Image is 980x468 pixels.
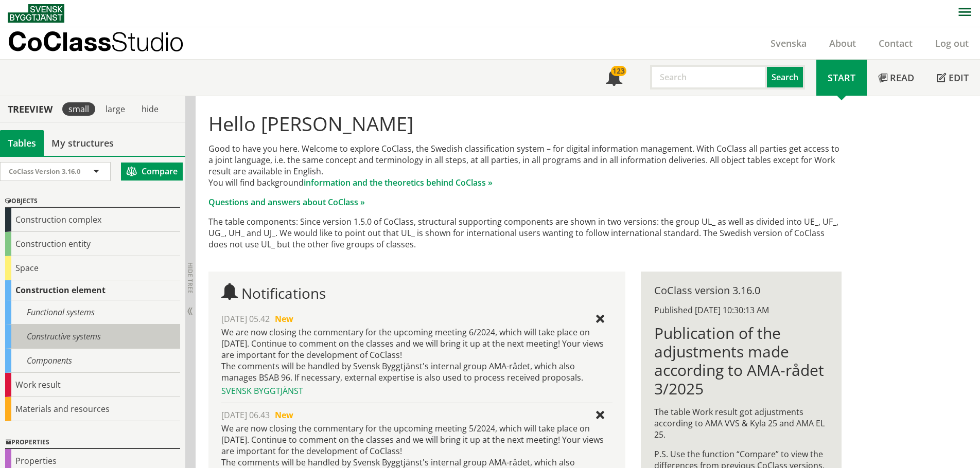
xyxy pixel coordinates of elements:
a: information and the theoretics behind CoClass » [304,177,493,188]
input: Search [650,65,767,89]
div: Constructive systems [5,325,180,349]
button: Compare [121,163,183,181]
div: Construction element [5,280,180,300]
a: Contact [867,37,924,49]
a: Svenska [759,37,818,49]
div: Materials and resources [5,397,180,421]
a: 123 [594,60,634,96]
span: Edit [949,71,969,84]
span: CoClass Version 3.16.0 [9,167,80,176]
div: Space [5,256,180,280]
h1: Publication of the adjustments made according to AMA-rådet 3/2025 [654,324,828,398]
span: [DATE] 06.43 [221,409,270,421]
span: Notifications [241,283,326,303]
button: Search [767,65,805,89]
span: [DATE] 05.42 [221,313,270,325]
div: hide [135,102,165,116]
div: Treeview [2,103,58,115]
h1: Hello [PERSON_NAME] [208,112,841,135]
a: Read [867,60,925,96]
span: Hide tree [186,262,195,294]
div: CoClass version 3.16.0 [654,285,828,296]
div: Construction entity [5,232,180,256]
a: CoClassStudio [8,27,206,59]
div: Svensk Byggtjänst [221,385,612,397]
p: The table Work result got adjustments according to AMA VVS & Kyla 25 and AMA EL 25. [654,406,828,440]
span: New [275,409,293,421]
div: Objects [5,195,180,208]
a: Log out [924,37,980,49]
img: Svensk Byggtjänst [8,4,64,23]
div: Functional systems [5,300,180,325]
div: large [99,102,131,116]
div: Components [5,349,180,373]
div: We are now closing the commentary for the upcoming meeting 6/2024, which will take place on [DATE... [221,327,612,383]
a: My structures [44,130,121,156]
span: Notifications [606,70,622,87]
span: New [275,313,293,325]
div: Published [DATE] 10:30:13 AM [654,304,828,316]
a: About [818,37,867,49]
div: 123 [611,66,626,76]
p: The table components: Since version 1.5.0 of CoClass, structural supporting components are shown ... [208,216,841,250]
p: CoClass [8,35,184,47]
div: Work result [5,373,180,397]
a: Edit [925,60,980,96]
p: Good to have you here. Welcome to explore CoClass, the Swedish classification system – for digita... [208,143,841,188]
div: Construction complex [5,208,180,232]
a: Questions and answers about CoClass » [208,196,365,208]
span: Start [828,71,855,84]
div: small [62,102,95,116]
span: Read [890,71,914,84]
a: Start [816,60,867,96]
span: Studio [111,26,184,57]
div: Properties [5,437,180,449]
